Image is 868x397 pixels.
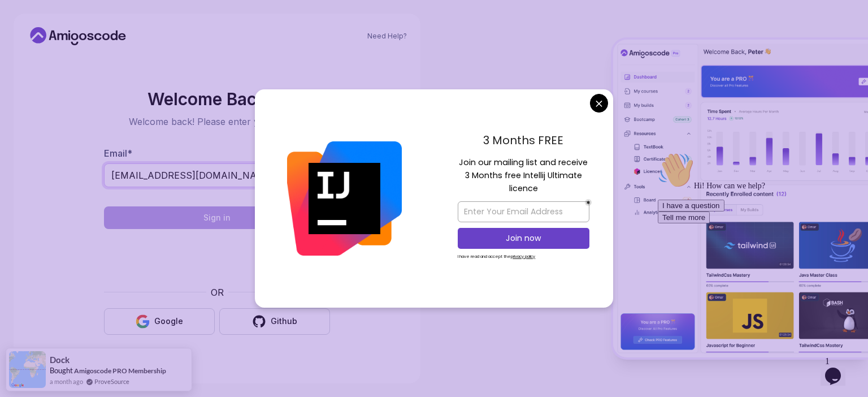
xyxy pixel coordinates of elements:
[203,212,231,223] div: Sign in
[104,148,132,159] label: Email *
[50,366,73,375] span: Bought
[5,5,208,76] div: 👋Hi! How can we help?I have a questionTell me more
[94,377,129,386] a: ProveSource
[132,236,302,279] iframe: Widget contenant une case à cocher pour le défi de sécurité hCaptcha
[271,316,297,327] div: Github
[653,148,857,346] iframe: chat widget
[104,115,330,128] p: Welcome back! Please enter your details.
[821,352,857,386] iframe: chat widget
[27,27,129,45] a: Home link
[104,206,330,229] button: Sign in
[50,377,83,386] span: a month ago
[613,40,868,357] img: Amigoscode Dashboard
[5,34,112,42] span: Hi! How can we help?
[50,355,70,365] span: Dock
[5,5,41,41] img: :wave:
[74,366,166,375] a: Amigoscode PRO Membership
[104,90,330,108] h2: Welcome Back
[104,308,215,335] button: Google
[211,286,224,299] p: OR
[5,64,57,76] button: Tell me more
[9,351,46,388] img: provesource social proof notification image
[367,32,407,41] a: Need Help?
[154,316,183,327] div: Google
[104,163,330,187] input: Enter your email
[5,52,71,64] button: I have a question
[219,308,330,335] button: Github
